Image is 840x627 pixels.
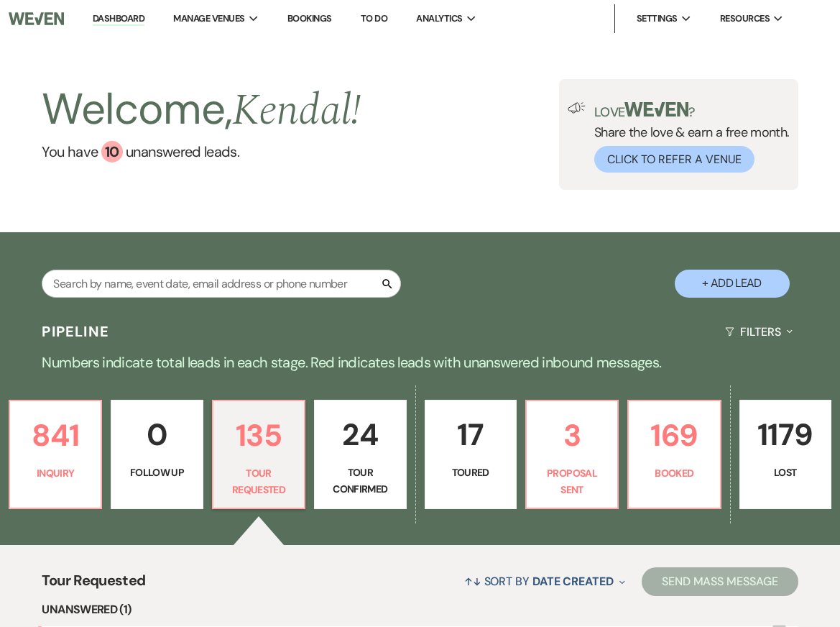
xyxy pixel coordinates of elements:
span: Date Created [532,574,614,589]
h2: Welcome, [42,79,360,141]
p: 3 [535,411,609,459]
span: Resources [720,12,770,26]
p: Inquiry [19,465,92,481]
p: Proposal Sent [535,465,609,498]
p: Tour Requested [222,465,295,498]
button: Send Mass Message [642,567,798,596]
p: 17 [434,411,507,459]
p: 169 [637,411,711,459]
a: 1179Lost [739,400,831,509]
p: Love ? [594,102,790,119]
a: 17Toured [425,400,517,509]
h3: Pipeline [42,321,109,342]
p: Lost [749,464,822,480]
button: + Add Lead [675,270,790,298]
p: 1179 [749,411,822,459]
span: ↑↓ [464,574,481,589]
a: To Do [361,12,387,24]
img: Weven Logo [9,4,64,34]
div: Share the love & earn a free month. [586,102,790,173]
li: Unanswered (1) [42,600,798,619]
p: Toured [434,464,507,480]
p: Tour Confirmed [323,464,397,497]
span: Analytics [416,12,462,26]
span: Kendal ! [232,78,361,144]
a: 169Booked [627,400,721,509]
p: 135 [222,411,295,459]
img: loud-speaker-illustration.svg [568,102,586,114]
input: Search by name, event date, email address or phone number [42,270,401,298]
a: 24Tour Confirmed [314,400,406,509]
p: 841 [19,411,92,459]
a: 841Inquiry [9,400,102,509]
p: 24 [323,411,397,459]
img: weven-logo-green.svg [624,102,688,116]
p: Follow Up [120,464,193,480]
button: Click to Refer a Venue [594,146,754,173]
a: 3Proposal Sent [525,400,619,509]
span: Settings [637,12,678,26]
a: 135Tour Requested [212,400,305,509]
button: Filters [719,313,798,351]
div: 10 [101,141,123,163]
p: Booked [637,465,711,481]
a: You have 10 unanswered leads. [42,141,360,163]
span: Tour Requested [42,569,145,600]
a: Dashboard [93,12,144,26]
a: 0Follow Up [111,400,203,509]
span: Manage Venues [173,12,244,26]
p: 0 [120,411,193,459]
button: Sort By Date Created [458,562,631,600]
a: Bookings [287,12,332,24]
